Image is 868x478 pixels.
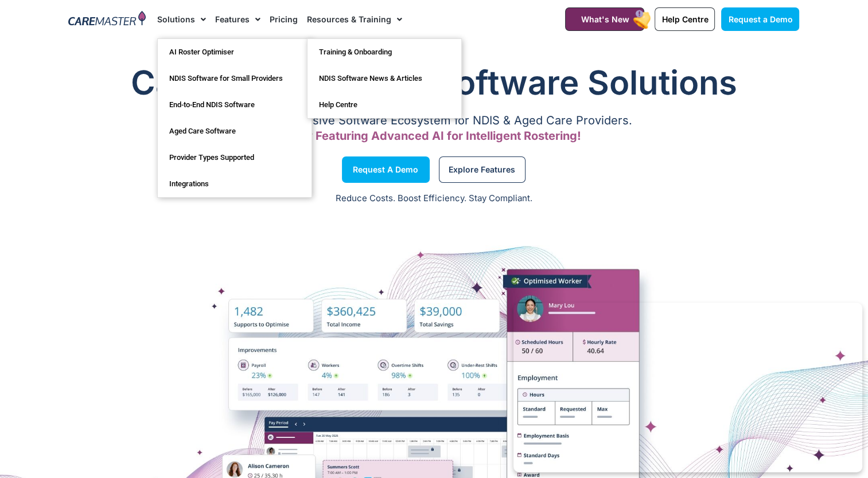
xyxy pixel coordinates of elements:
[728,14,792,24] span: Request a Demo
[68,11,146,28] img: CareMaster Logo
[342,156,430,183] a: Request a Demo
[513,303,862,472] iframe: Popup CTA
[158,144,312,171] a: Provider Types Supported
[158,92,312,118] a: End-to-End NDIS Software
[158,171,312,197] a: Integrations
[581,14,629,24] span: What's New
[449,167,515,173] span: Explore Features
[655,7,715,31] a: Help Centre
[157,38,312,198] ul: Solutions
[158,39,312,65] a: AI Roster Optimiser
[158,65,312,92] a: NDIS Software for Small Providers
[661,14,708,24] span: Help Centre
[565,7,644,31] a: What's New
[308,65,461,92] a: NDIS Software News & Articles
[158,118,312,144] a: Aged Care Software
[308,39,461,65] a: Training & Onboarding
[7,192,861,205] p: Reduce Costs. Boost Efficiency. Stay Compliant.
[307,38,462,119] ul: Resources & Training
[353,167,418,173] span: Request a Demo
[721,7,799,31] a: Request a Demo
[439,156,526,183] a: Explore Features
[69,60,800,105] h1: Care Management Software Solutions
[69,117,800,124] p: A Comprehensive Software Ecosystem for NDIS & Aged Care Providers.
[287,129,581,143] span: Now Featuring Advanced AI for Intelligent Rostering!
[308,92,461,118] a: Help Centre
